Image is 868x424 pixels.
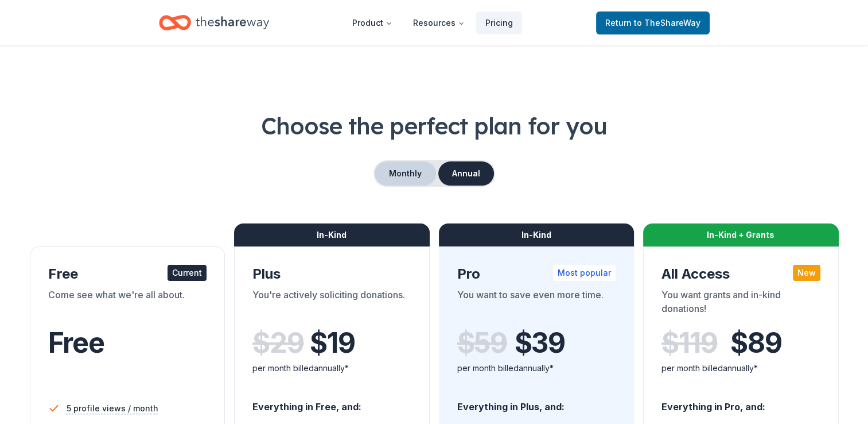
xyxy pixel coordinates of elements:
div: Free [48,265,207,283]
span: Return [605,16,700,30]
span: to TheShareWay [634,18,700,28]
div: You want to save even more time. [457,288,616,320]
span: $ 39 [515,327,565,359]
nav: Main [343,9,522,36]
h1: Choose the perfect plan for you [28,110,840,142]
div: per month billed annually* [661,361,820,375]
button: Monthly [375,161,436,186]
div: Everything in Free, and: [252,390,411,414]
div: In-Kind + Grants [643,223,839,246]
div: In-Kind [234,223,430,246]
button: Annual [438,161,494,186]
div: per month billed annually* [457,361,616,375]
button: Resources [404,11,474,34]
div: Pro [457,265,616,283]
a: Home [159,9,269,36]
div: Current [168,265,207,281]
button: Product [343,11,402,34]
div: per month billed annually* [252,361,411,375]
div: Plus [252,265,411,283]
div: In-Kind [439,223,635,246]
div: All Access [661,265,820,283]
span: $ 89 [730,327,781,359]
div: Everything in Plus, and: [457,390,616,414]
div: You're actively soliciting donations. [252,288,411,320]
div: Everything in Pro, and: [661,390,820,414]
div: Come see what we're all about. [48,288,207,320]
a: Pricing [476,11,522,34]
span: Free [48,326,104,360]
span: $ 19 [310,327,355,359]
div: New [793,265,820,281]
a: Returnto TheShareWay [596,11,710,34]
div: Most popular [553,265,616,281]
span: 5 profile views / month [67,402,158,415]
div: You want grants and in-kind donations! [661,288,820,320]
